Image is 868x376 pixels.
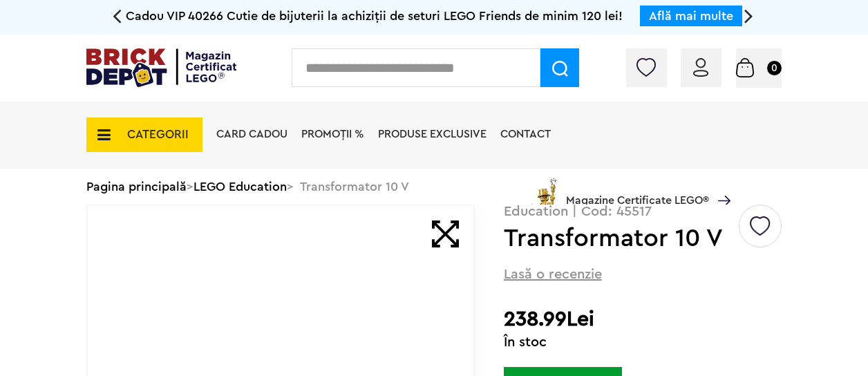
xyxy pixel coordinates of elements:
[709,178,730,189] a: Magazine Certificate LEGO®
[500,129,551,140] a: Contact
[504,265,602,284] span: Lasă o recenzie
[216,129,287,140] a: Card Cadou
[301,129,364,140] a: PROMOȚII %
[504,307,782,332] h2: 238.99Lei
[504,226,737,251] h1: Transformator 10 V
[378,129,487,140] a: Produse exclusive
[127,129,189,140] span: CATEGORII
[767,61,782,75] small: 0
[504,205,782,218] p: Education | Cod: 45517
[504,335,782,349] div: În stoc
[126,10,623,22] span: Cadou VIP 40266 Cutie de bijuterii la achiziții de seturi LEGO Friends de minim 120 lei!
[566,176,709,207] span: Magazine Certificate LEGO®
[649,10,733,22] a: Află mai multe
